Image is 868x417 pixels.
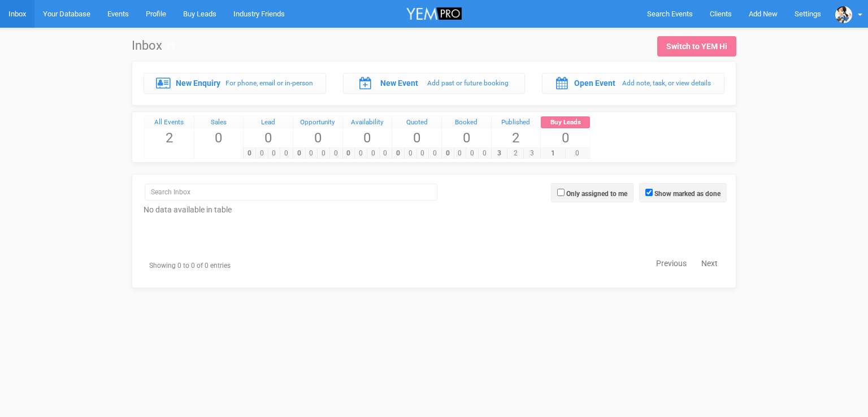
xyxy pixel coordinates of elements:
span: 0 [478,148,491,159]
small: Add note, task, or view details [622,79,711,87]
a: Open Event Add note, task, or view details [542,73,724,93]
span: 0 [367,148,380,159]
small: For phone, email or in-person [225,79,313,87]
span: 2 [145,128,194,147]
span: 0 [343,128,392,147]
label: New Event [380,77,418,89]
span: 0 [416,148,429,159]
span: 3 [491,148,508,159]
span: 0 [280,148,293,159]
a: All Events [145,116,194,129]
a: New Enquiry For phone, email or in-person [144,73,326,93]
span: 1 [540,148,565,159]
span: 0 [565,148,590,159]
a: Lead [244,116,293,129]
span: 0 [317,148,330,159]
span: 0 [404,148,417,159]
a: New Event Add past or future booking [343,73,526,93]
input: Search Inbox [145,184,437,201]
span: 0 [305,148,318,159]
span: 0 [293,148,306,159]
span: 0 [442,128,491,147]
span: 2 [507,148,524,159]
small: Add past or future booking [427,79,509,87]
span: 0 [342,148,355,159]
span: 0 [243,148,256,159]
span: 0 [268,148,281,159]
img: open-uri20201104-4-5tl7zq [835,6,852,23]
span: 0 [454,148,467,159]
span: 0 [194,128,244,147]
span: Clients [710,10,732,18]
label: Show marked as done [654,189,721,199]
span: 0 [293,128,342,147]
span: 3 [523,148,540,159]
a: Published [492,116,541,129]
a: Previous [649,257,693,270]
span: 0 [392,148,405,159]
div: Showing 0 to 0 of 0 entries [144,255,326,276]
span: 0 [329,148,342,159]
a: Next [695,257,724,270]
span: 0 [244,128,293,147]
label: New Enquiry [176,77,220,89]
span: 0 [392,128,441,147]
span: 0 [354,148,367,159]
a: Booked [442,116,491,129]
span: Search Events [647,10,693,18]
span: 0 [466,148,479,159]
label: Only assigned to me [566,189,627,199]
a: Quoted [392,116,441,129]
span: 0 [379,148,392,159]
span: 0 [541,128,590,147]
label: Open Event [574,77,615,89]
a: Buy Leads [541,116,590,129]
a: Availability [343,116,392,129]
span: 0 [255,148,268,159]
a: Opportunity [293,116,342,129]
td: No data available in table [144,203,724,215]
a: Sales [194,116,244,129]
span: 0 [428,148,441,159]
h1: Inbox [132,39,175,53]
span: 0 [441,148,454,159]
a: Switch to YEM Hi [657,36,736,57]
span: Add New [749,10,778,18]
span: 2 [492,128,541,147]
div: Switch to YEM Hi [666,41,727,52]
